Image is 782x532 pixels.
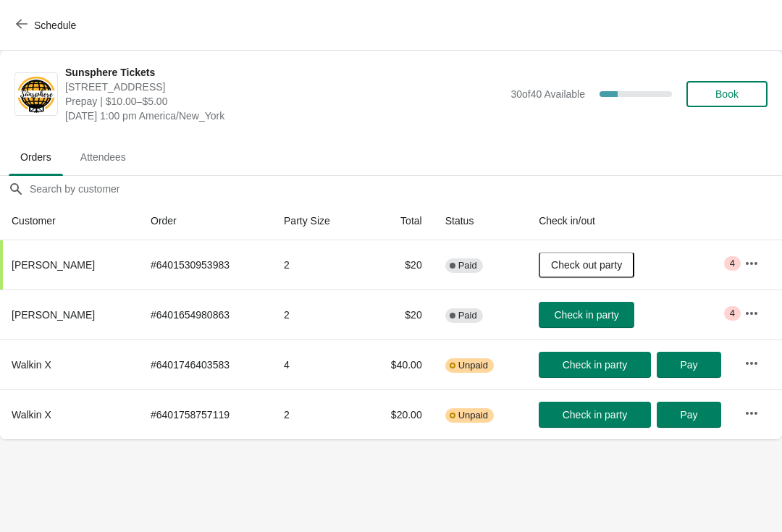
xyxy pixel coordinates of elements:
td: # 6401530953983 [139,240,272,290]
th: Order [139,202,272,240]
td: 2 [272,240,363,290]
th: Check in/out [527,202,733,240]
span: Paid [458,310,477,321]
span: Schedule [34,20,76,31]
td: $40.00 [363,339,434,389]
td: 4 [272,339,363,389]
td: # 6401654980863 [139,290,272,339]
button: Book [686,81,768,107]
span: Sunsphere Tickets [65,65,503,80]
th: Total [363,202,434,240]
span: Check in party [554,309,618,321]
span: 4 [730,308,735,319]
span: Attendees [69,144,138,170]
span: Paid [458,260,477,271]
span: [PERSON_NAME] [12,259,95,271]
button: Check in party [539,352,651,378]
td: $20 [363,290,434,339]
button: Check in party [539,302,634,328]
span: Check in party [563,409,627,421]
td: # 6401758757119 [139,389,272,439]
span: Orders [9,144,63,170]
span: Unpaid [458,360,488,371]
span: Prepay | $10.00–$5.00 [65,94,503,109]
th: Status [434,202,527,240]
th: Party Size [272,202,363,240]
span: Book [715,88,739,100]
button: Check out party [539,252,634,278]
span: Check in party [563,359,627,371]
td: $20 [363,240,434,290]
span: Pay [680,359,697,371]
button: Schedule [7,12,88,38]
span: Walkin X [12,359,51,371]
td: $20.00 [363,389,434,439]
span: 4 [730,258,735,269]
button: Pay [657,402,721,428]
span: [PERSON_NAME] [12,309,95,321]
span: Unpaid [458,410,488,421]
span: [DATE] 1:00 pm America/New_York [65,109,503,123]
td: 2 [272,290,363,339]
img: Sunsphere Tickets [15,75,57,114]
span: Walkin X [12,409,51,421]
input: Search by customer [29,176,782,202]
button: Check in party [539,402,651,428]
td: 2 [272,389,363,439]
span: Pay [680,409,697,421]
button: Pay [657,352,721,378]
td: # 6401746403583 [139,339,272,389]
span: Check out party [551,259,622,271]
span: [STREET_ADDRESS] [65,80,503,94]
span: 30 of 40 Available [510,88,585,100]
